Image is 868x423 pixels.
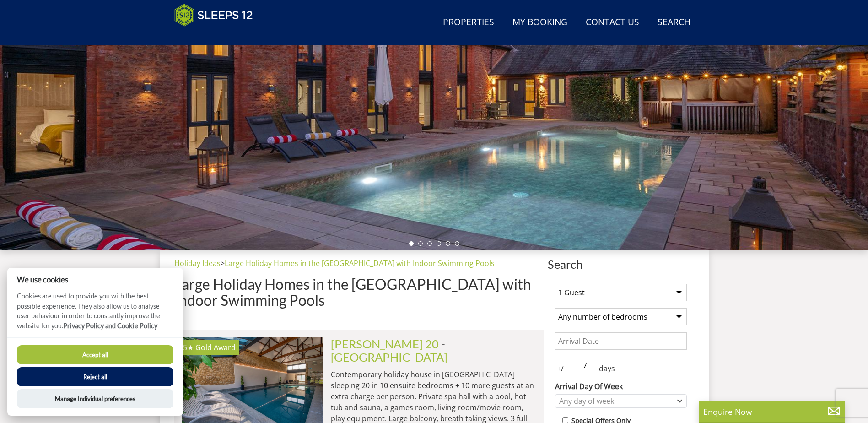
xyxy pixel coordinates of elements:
div: Combobox [555,394,687,408]
h2: We use cookies [7,275,183,284]
button: Manage Individual preferences [17,389,173,408]
a: Privacy Policy and Cookie Policy [63,322,157,330]
span: days [597,363,617,374]
div: Any day of week [557,396,675,406]
button: Reject all [17,367,173,386]
span: Search [548,258,694,271]
a: Contact Us [582,12,643,33]
a: Search [654,12,694,33]
h1: Large Holiday Homes in the [GEOGRAPHIC_DATA] with Indoor Swimming Pools [174,276,544,308]
a: My Booking [509,12,571,33]
label: Arrival Day Of Week [555,381,687,392]
input: Arrival Date [555,332,687,350]
p: Enquire Now [703,406,841,418]
iframe: Customer reviews powered by Trustpilot [170,32,266,40]
a: Large Holiday Homes in the [GEOGRAPHIC_DATA] with Indoor Swimming Pools [225,258,495,268]
p: Cookies are used to provide you with the best possible experience. They also allow us to analyse ... [7,291,183,337]
span: > [221,258,225,268]
span: Churchill 20 has been awarded a Gold Award by Visit England [195,342,236,352]
button: Accept all [17,345,173,364]
span: - [331,337,447,363]
img: Sleeps 12 [174,4,253,27]
span: Churchill 20 has a 5 star rating under the Quality in Tourism Scheme [183,342,194,352]
a: Properties [439,12,498,33]
a: [GEOGRAPHIC_DATA] [331,350,447,364]
span: +/- [555,363,568,374]
a: Holiday Ideas [174,258,221,268]
a: [PERSON_NAME] 20 [331,337,439,351]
